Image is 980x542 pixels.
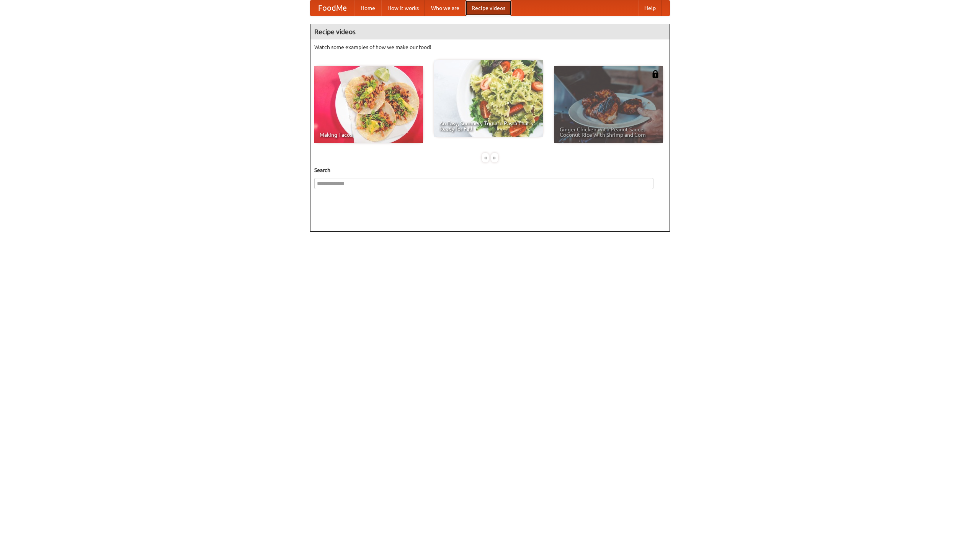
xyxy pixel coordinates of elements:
div: « [482,153,489,162]
h4: Recipe videos [310,24,670,39]
a: An Easy, Summery Tomato Pasta That's Ready for Fall [434,60,543,137]
a: Who we are [425,0,465,16]
a: Help [638,0,662,16]
a: How it works [381,0,425,16]
a: FoodMe [310,0,354,16]
a: Home [354,0,381,16]
span: Making Tacos [320,132,418,138]
a: Making Tacos [314,66,423,143]
img: 483408.png [652,70,659,78]
h5: Search [314,166,666,174]
span: An Easy, Summery Tomato Pasta That's Ready for Fall [439,121,537,131]
div: » [491,153,498,162]
p: Watch some examples of how we make our food! [314,43,666,51]
a: Recipe videos [465,0,511,16]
